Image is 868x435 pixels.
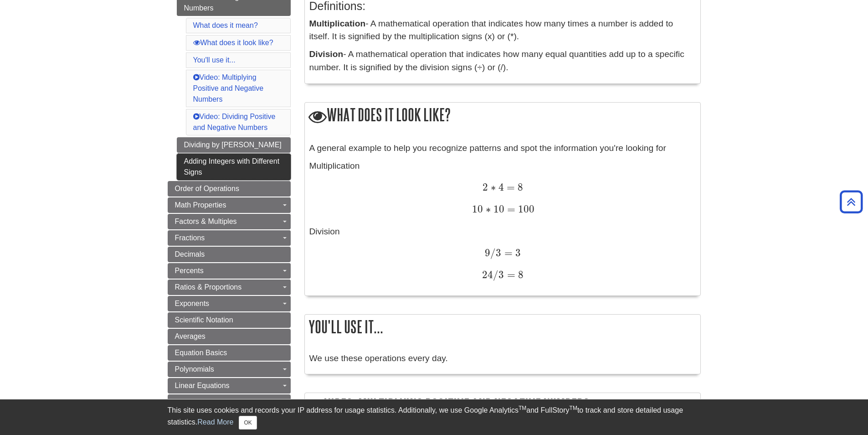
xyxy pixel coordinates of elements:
span: = [504,269,515,281]
a: Scientific Notation [168,312,291,328]
a: Decimals [168,247,291,262]
a: Math Properties [168,197,291,213]
span: 10 [472,203,483,215]
span: Fractions [175,234,205,242]
p: A general example to help you recognize patterns and spot the information you're looking for [309,142,696,155]
a: What does it mean? [193,21,258,29]
a: What does it look like? [193,39,273,47]
span: Decimals [175,250,205,258]
div: This site uses cookies and records your IP address for usage statistics. Additionally, we use Goo... [168,405,701,430]
a: Percents [168,263,291,279]
p: We use these operations every day. [309,352,696,365]
span: Equation Basics [175,349,227,357]
h2: What does it look like? [305,103,700,129]
h2: Video: Multiplying Positive and Negative Numbers [305,393,700,419]
span: 3 [513,247,521,259]
a: Video: Dividing Positive and Negative Numbers [193,113,276,131]
a: You'll use it... [193,56,236,64]
span: 8 [515,181,523,193]
span: 8 [515,269,524,281]
a: Back to Top [837,196,866,208]
span: Linear Equations [175,382,230,389]
span: 24 [482,269,493,281]
a: Absolute Value [168,394,291,410]
span: 4 [496,181,504,193]
a: Video: Multiplying Positive and Negative Numbers [193,73,264,103]
span: / [490,247,496,259]
strong: Multiplication [309,19,366,28]
span: 3 [496,247,501,259]
p: - A mathematical operation that indicates how many times a number is added to itself. It is signi... [309,17,696,44]
span: ∗ [488,181,496,193]
span: Absolute Value [175,398,223,406]
span: Factors & Multiples [175,217,237,225]
span: Polynomials [175,365,214,373]
span: 3 [498,269,504,281]
button: Close [239,416,257,430]
span: Scientific Notation [175,316,233,324]
span: 2 [483,181,488,193]
span: = [504,181,515,193]
span: 100 [515,203,534,215]
strong: Division [309,49,344,59]
a: Order of Operations [168,181,291,197]
a: Polynomials [168,362,291,377]
span: Averages [175,332,205,340]
span: ∗ [483,203,491,215]
a: Adding Integers with Different Signs [177,154,291,180]
span: 10 [491,203,504,215]
span: = [504,203,515,215]
span: Percents [175,267,204,274]
a: Dividing by [PERSON_NAME] [177,137,291,153]
a: Read More [197,418,233,426]
a: Fractions [168,230,291,246]
a: Averages [168,329,291,344]
a: Ratios & Proportions [168,280,291,295]
sup: TM [519,405,526,411]
a: Exponents [168,296,291,311]
span: Exponents [175,300,210,307]
span: Ratios & Proportions [175,283,242,291]
span: 9 [485,247,490,259]
span: Math Properties [175,201,226,209]
a: Linear Equations [168,378,291,394]
div: Multiplication Division [309,142,696,291]
span: = [501,247,512,259]
sup: TM [570,405,577,411]
span: Order of Operations [175,185,239,192]
p: - A mathematical operation that indicates how many equal quantities add up to a specific number. ... [309,48,696,74]
h2: You'll use it... [305,315,700,339]
a: Equation Basics [168,345,291,361]
span: / [493,269,498,281]
a: Factors & Multiples [168,214,291,229]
